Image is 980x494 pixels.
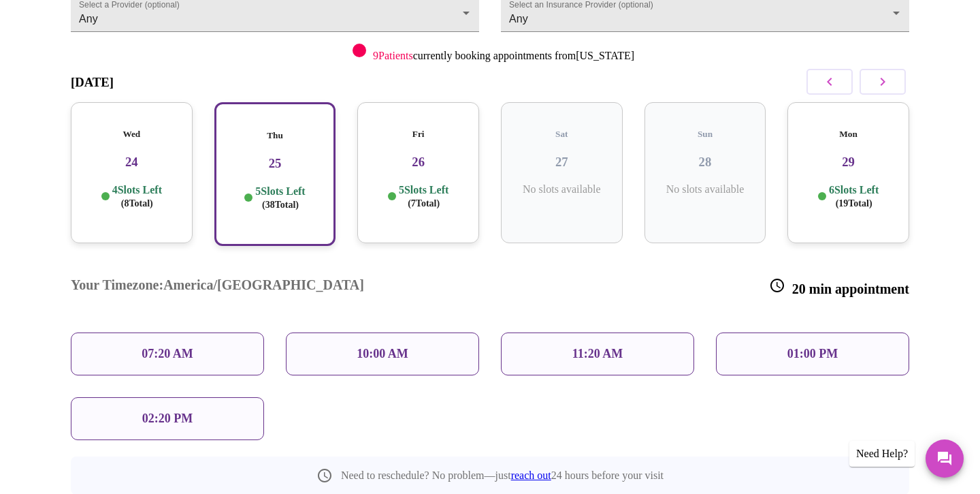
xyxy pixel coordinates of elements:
span: ( 7 Total) [408,198,440,209]
span: ( 38 Total) [262,200,299,210]
p: 02:20 PM [142,412,193,426]
h3: 24 [82,155,182,170]
h5: Wed [82,129,182,140]
h3: 25 [227,156,324,171]
h3: [DATE] [71,75,114,90]
h3: Your Timezone: America/[GEOGRAPHIC_DATA] [71,277,364,297]
a: reach out [511,469,551,481]
h5: Fri [368,129,468,140]
p: No slots available [655,183,755,196]
p: Need to reschedule? No problem—just 24 hours before your visit [341,469,664,482]
h5: Sun [655,129,755,140]
p: No slots available [512,183,612,196]
h3: 27 [512,155,612,170]
p: 01:00 PM [787,347,838,361]
p: 6 Slots Left [829,183,879,210]
h5: Sat [512,129,612,140]
span: ( 8 Total) [121,198,153,209]
h3: 28 [655,155,755,170]
p: currently booking appointments from [US_STATE] [373,50,634,62]
p: 07:20 AM [142,347,193,361]
p: 5 Slots Left [255,185,305,211]
h3: 29 [798,155,898,170]
button: Messages [926,439,964,478]
h3: 26 [368,155,468,170]
h3: 20 min appointment [769,277,909,297]
span: ( 19 Total) [836,198,872,209]
p: 10:00 AM [357,347,408,361]
h5: Mon [798,129,898,140]
p: 11:20 AM [572,347,623,361]
span: 9 Patients [373,50,413,61]
h5: Thu [227,130,324,141]
p: 5 Slots Left [399,183,448,210]
p: 4 Slots Left [112,183,162,210]
div: Need Help? [849,441,915,467]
